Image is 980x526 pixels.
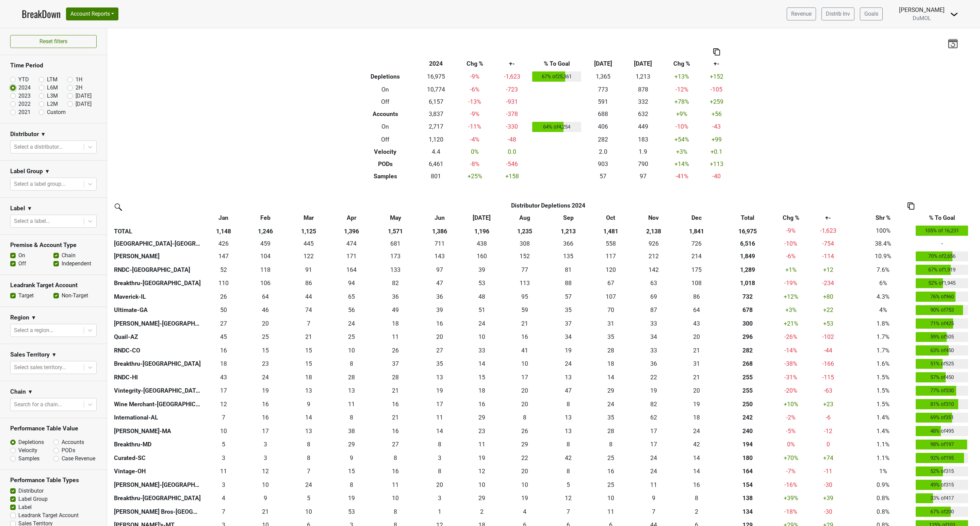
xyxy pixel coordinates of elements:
[456,170,493,182] td: +25 %
[22,7,61,21] a: BreakDown
[623,120,663,134] td: 449
[40,130,46,138] span: ▼
[204,239,243,248] div: 426
[590,237,632,250] td: 558.1
[330,263,372,277] td: 163.8
[456,158,493,170] td: -8 %
[583,158,623,170] td: 903
[623,158,663,170] td: 790
[777,250,804,263] td: -6 %
[355,158,416,170] th: PODs
[549,265,588,274] div: 81
[494,96,530,108] td: -931
[112,237,202,250] th: [GEOGRAPHIC_DATA]-[GEOGRAPHIC_DATA]
[416,170,456,182] td: 801
[852,250,914,263] td: 10.9%
[908,202,914,210] img: Copy to clipboard
[202,277,244,290] td: 109.999
[202,263,244,277] td: 51.9
[202,212,244,224] th: Jan: activate to sort column ascending
[461,237,503,250] td: 437.5
[28,388,33,396] span: ▼
[677,279,716,287] div: 108
[583,170,623,182] td: 57
[76,76,82,84] label: 1H
[701,70,732,83] td: +152
[675,250,718,263] td: 213.668
[663,96,701,108] td: +78 %
[718,212,777,224] th: Total: activate to sort column ascending
[503,263,547,277] td: 77.167
[591,252,630,261] div: 117
[632,237,675,250] td: 925.5
[701,133,732,146] td: +99
[623,70,663,83] td: 1,213
[372,224,419,237] th: 1,571
[701,146,732,158] td: +0.1
[504,239,545,248] div: 308
[701,96,732,108] td: +259
[899,5,945,14] div: [PERSON_NAME]
[663,158,701,170] td: +14 %
[632,277,675,290] td: 63
[720,279,776,287] div: 1,018
[76,84,82,92] label: 2H
[419,212,461,224] th: Jun: activate to sort column ascending
[718,250,777,263] th: 1849.003
[18,92,31,100] label: 2023
[675,224,718,237] th: 1,841
[777,212,804,224] th: Chg %: activate to sort column ascending
[504,265,545,274] div: 77
[547,237,590,250] td: 366
[10,282,97,289] h3: Leadrank Target Account
[462,265,501,274] div: 39
[718,237,777,250] th: 6515.632
[330,277,372,290] td: 93.835
[583,96,623,108] td: 591
[245,237,287,250] td: 459
[948,38,958,48] img: last_updated_date
[461,250,503,263] td: 160.499
[701,57,732,70] th: +-
[10,205,25,212] h3: Label
[701,108,732,120] td: +56
[462,239,501,248] div: 438
[62,260,91,268] label: Independent
[246,265,285,274] div: 118
[806,279,850,287] div: -234
[288,252,329,261] div: 122
[494,83,530,96] td: -723
[62,446,75,455] label: PODs
[62,438,84,446] label: Accounts
[494,120,530,134] td: -330
[701,170,732,182] td: -40
[332,265,371,274] div: 164
[204,279,243,287] div: 110
[675,277,718,290] td: 108.002
[372,263,419,277] td: 133.4
[204,252,243,261] div: 147
[10,62,97,69] h3: Time Period
[355,70,416,83] th: Depletions
[583,133,623,146] td: 282
[623,146,663,158] td: 1.9
[374,265,417,274] div: 133
[591,239,630,248] div: 558
[494,57,530,70] th: +-
[632,212,675,224] th: Nov: activate to sort column ascending
[547,263,590,277] td: 81
[547,224,590,237] th: 1,213
[494,158,530,170] td: -546
[112,201,123,212] img: filter
[583,120,623,134] td: 406
[623,83,663,96] td: 878
[287,277,330,290] td: 86.167
[583,146,623,158] td: 2.0
[416,108,456,120] td: 3,837
[62,292,88,300] label: Non-Target
[633,279,674,287] div: 63
[330,224,372,237] th: 1,396
[420,239,459,248] div: 711
[66,7,118,20] button: Account Reports
[591,265,630,274] div: 120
